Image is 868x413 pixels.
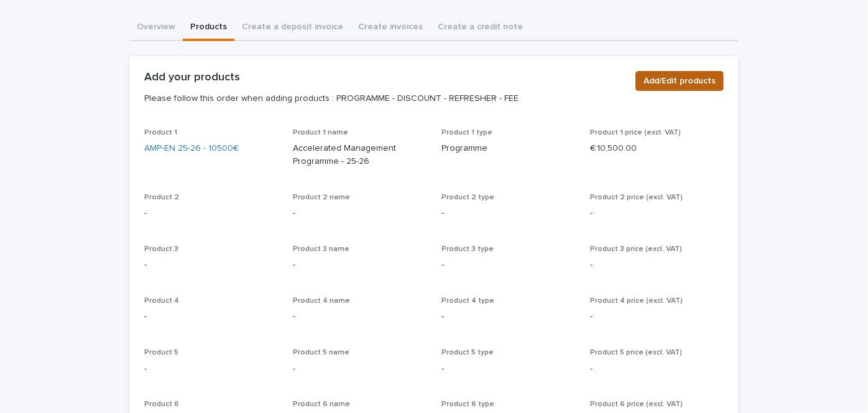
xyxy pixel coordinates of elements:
span: Product 3 type [441,245,494,253]
p: - [590,207,724,220]
span: Product 4 [144,297,179,305]
p: - [293,259,427,272]
span: Product 1 name [293,129,348,136]
p: - [590,259,724,272]
button: Products [183,15,234,41]
span: Product 4 price (excl. VAT) [590,297,683,305]
span: Product 5 price (excl. VAT) [590,349,682,356]
span: Product 4 name [293,297,350,305]
button: Create invoices [351,15,430,41]
p: - [590,310,724,323]
span: Product 2 name [293,194,350,201]
span: Product 2 price (excl. VAT) [590,194,683,201]
span: Product 6 [144,401,179,408]
p: - [144,259,278,272]
button: Add/Edit products [635,71,724,91]
p: - [441,310,575,323]
h2: Add your products [144,71,240,85]
span: Product 5 type [441,349,494,356]
span: Product 1 type [441,129,492,136]
span: Product 6 name [293,401,350,408]
span: Product 3 [144,245,178,253]
p: - [144,207,278,220]
button: Overview [129,15,183,41]
p: Please follow this order when adding products : PROGRAMME - DISCOUNT - REFRESHER - FEE [144,93,626,104]
p: - [293,310,427,323]
span: Product 5 [144,349,178,356]
p: € 10,500.00 [590,142,637,155]
span: Product 4 type [441,297,494,305]
span: Product 3 price (excl. VAT) [590,245,682,253]
p: - [293,363,427,376]
p: Accelerated Management Programme - 25-26 [293,142,427,168]
p: - [441,259,575,272]
span: Product 5 name [293,349,349,356]
span: Product 2 [144,194,179,201]
p: - [293,207,427,220]
a: AMP-EN 25-26 - 10500€ [144,142,239,155]
span: Product 1 price (excl. VAT) [590,129,681,136]
p: - [590,363,724,376]
p: - [441,207,575,220]
span: Product 6 price (excl. VAT) [590,401,683,408]
span: Product 6 type [441,401,494,408]
p: Programme [441,142,575,155]
button: Create a credit note [430,15,530,41]
span: Product 2 type [441,194,494,201]
p: - [441,363,575,376]
p: - [144,310,278,323]
span: Product 3 name [293,245,349,253]
button: Create a deposit invoice [234,15,351,41]
span: Add/Edit products [644,75,716,87]
span: Product 1 [144,129,177,136]
p: - [144,363,278,376]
